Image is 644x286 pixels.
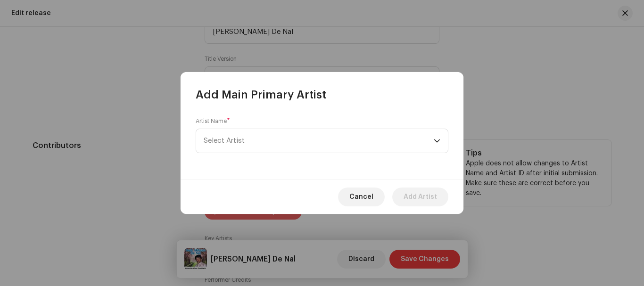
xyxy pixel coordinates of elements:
button: Cancel [338,188,385,206]
span: Select Artist [204,129,434,153]
label: Artist Name [196,117,230,125]
span: Add Artist [404,188,437,206]
span: Select Artist [204,137,245,144]
button: Add Artist [392,188,448,206]
div: dropdown trigger [434,129,440,153]
span: Cancel [349,188,373,206]
span: Add Main Primary Artist [196,87,326,102]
